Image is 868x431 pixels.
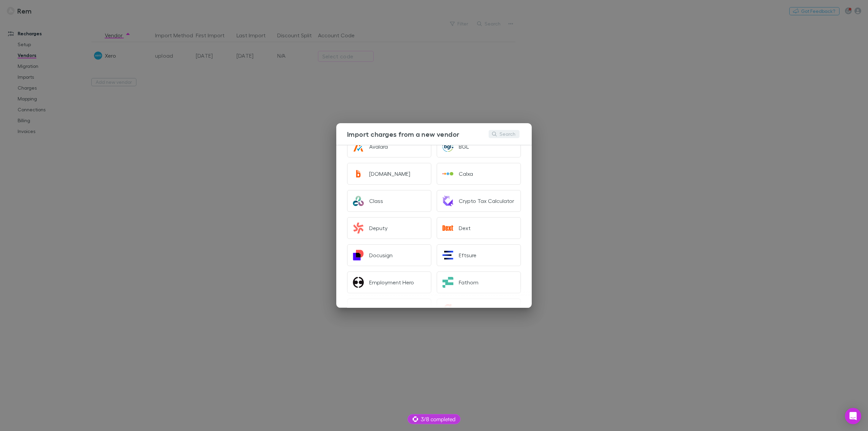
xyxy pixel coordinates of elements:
[353,250,364,261] img: Docusign's Logo
[442,250,453,261] img: Eftsure's Logo
[369,170,410,177] div: [DOMAIN_NAME]
[347,244,431,266] button: Docusign
[442,277,453,288] img: Fathom's Logo
[347,163,431,185] button: [DOMAIN_NAME]
[437,271,521,293] button: Fathom
[369,252,393,259] div: Docusign
[459,170,473,177] div: Calxa
[459,252,476,259] div: Eftsure
[369,279,414,286] div: Employment Hero
[845,408,861,424] div: Open Intercom Messenger
[442,141,453,152] img: BGL's Logo
[353,277,364,288] img: Employment Hero's Logo
[347,130,459,138] h3: Import charges from a new vendor
[347,217,431,239] button: Deputy
[442,168,453,179] img: Calxa's Logo
[353,223,364,233] img: Deputy's Logo
[353,141,364,152] img: Avalara's Logo
[347,136,431,157] button: Avalara
[489,130,520,138] button: Search
[442,195,453,206] img: Crypto Tax Calculator's Logo
[347,271,431,293] button: Employment Hero
[459,143,469,150] div: BGL
[369,198,383,204] div: Class
[353,195,364,206] img: Class's Logo
[442,223,453,233] img: Dext's Logo
[347,190,431,212] button: Class
[437,190,521,212] button: Crypto Tax Calculator
[459,225,471,231] div: Dext
[353,168,364,179] img: Bill.com's Logo
[369,143,388,150] div: Avalara
[437,163,521,185] button: Calxa
[459,198,514,204] div: Crypto Tax Calculator
[437,136,521,157] button: BGL
[369,225,388,231] div: Deputy
[459,279,478,286] div: Fathom
[437,244,521,266] button: Eftsure
[437,217,521,239] button: Dext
